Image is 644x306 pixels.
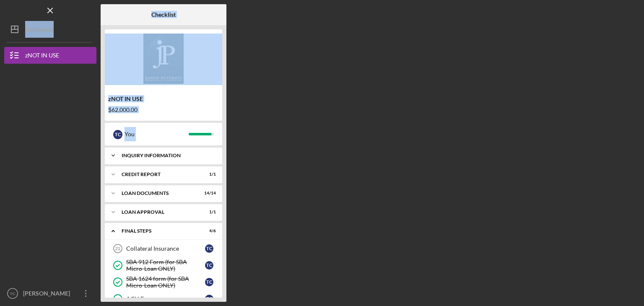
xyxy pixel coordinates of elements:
div: Final Steps [122,228,195,233]
div: T C [205,244,213,253]
tspan: 21 [115,246,120,251]
button: Dashboard [4,21,96,38]
div: 14 / 14 [201,191,216,196]
div: Inquiry Information [122,153,212,158]
div: ACH Form [126,296,205,302]
a: SBA 912 Form (for SBA Micro-Loan ONLY)TC [109,257,218,274]
a: 21Collateral InsuranceTC [109,240,218,257]
div: SBA 1624 form (for SBA Micro-Loan ONLY) [126,275,205,289]
div: Dashboard [25,21,54,40]
a: SBA 1624 form (for SBA Micro-Loan ONLY)TC [109,274,218,290]
b: Checklist [151,11,176,18]
div: You [125,127,189,141]
div: zNOT IN USE [25,47,59,66]
div: Loan Approval [122,210,195,215]
div: SBA 912 Form (for SBA Micro-Loan ONLY) [126,259,205,272]
div: T C [205,295,213,303]
div: 1 / 1 [201,172,216,177]
text: TC [10,291,16,296]
div: zNOT IN USE [108,96,219,102]
div: $62,000.00 [108,106,219,113]
div: Credit Report [122,172,195,177]
div: T C [205,261,213,270]
button: TC[PERSON_NAME] [4,285,96,302]
div: 4 / 6 [201,228,216,233]
div: Collateral Insurance [126,245,205,252]
div: [PERSON_NAME] [21,285,75,304]
div: T C [205,278,213,286]
div: T C [113,130,122,139]
button: zNOT IN USE [4,47,96,64]
div: 1 / 1 [201,210,216,215]
div: Loan Documents [122,191,195,196]
img: Product logo [105,34,222,84]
